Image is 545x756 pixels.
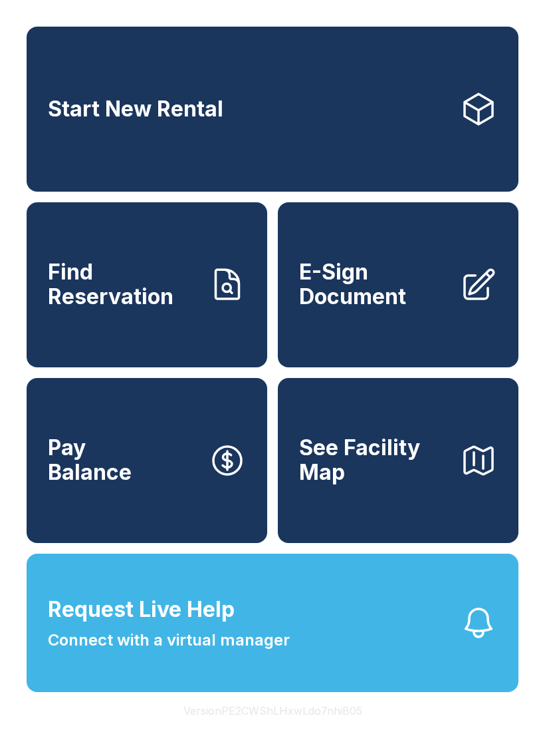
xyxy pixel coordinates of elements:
span: Start New Rental [48,97,223,122]
span: Request Live Help [48,594,235,626]
button: See Facility Map [278,378,518,543]
a: Find Reservation [27,202,267,367]
span: Pay Balance [48,436,132,484]
span: See Facility Map [299,436,449,484]
button: Request Live HelpConnect with a virtual manager [27,554,518,692]
span: Connect with a virtual manager [48,628,290,652]
span: Find Reservation [48,260,198,309]
a: PayBalance [27,378,267,543]
button: VersionPE2CWShLHxwLdo7nhiB05 [173,692,373,729]
a: E-Sign Document [278,202,518,367]
span: E-Sign Document [299,260,449,309]
a: Start New Rental [27,27,518,192]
